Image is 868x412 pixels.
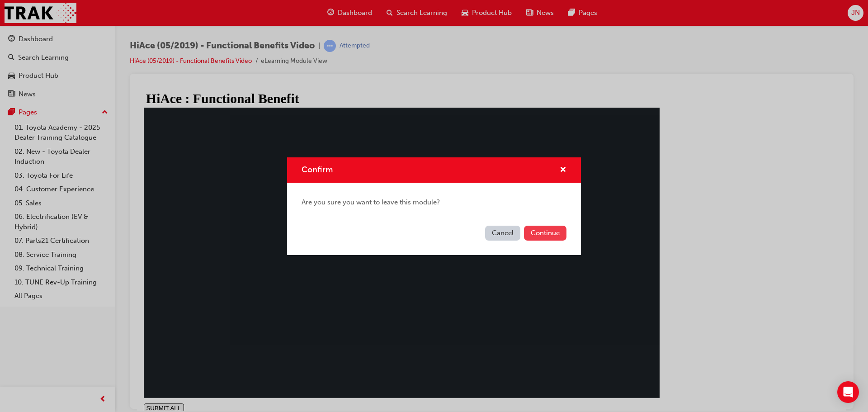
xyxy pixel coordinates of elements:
[287,157,581,255] div: Confirm
[560,165,566,176] button: cross-icon
[837,381,859,403] div: Open Intercom Messenger
[302,165,333,175] span: Confirm
[524,226,566,241] button: Continue
[560,166,566,175] span: cross-icon
[485,226,520,241] button: Cancel
[287,183,581,222] div: Are you sure you want to leave this module?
